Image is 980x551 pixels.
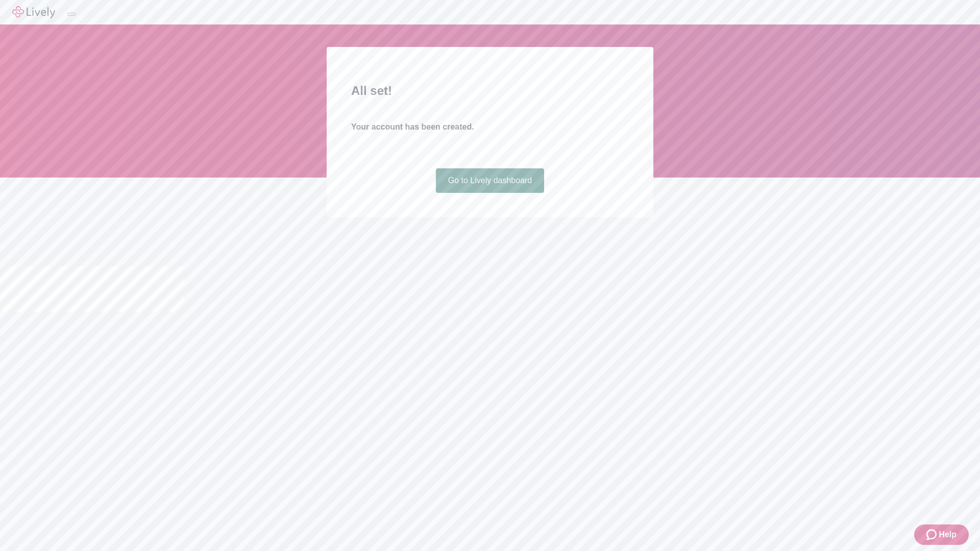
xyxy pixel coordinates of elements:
[351,82,629,100] h2: All set!
[12,6,55,18] img: Lively
[67,13,76,16] button: Log out
[926,529,939,541] svg: Zendesk support icon
[939,529,957,541] span: Help
[436,168,545,193] a: Go to Lively dashboard
[351,121,629,133] h4: Your account has been created.
[914,524,969,545] button: Zendesk support iconHelp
